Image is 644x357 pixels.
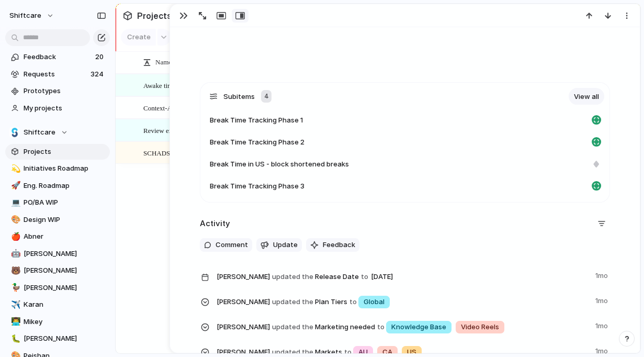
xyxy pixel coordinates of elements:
div: 🦆 [11,282,18,294]
a: 🎨Design WIP [5,212,110,228]
span: PO/BA WIP [24,197,106,208]
span: Plan Tiers [217,294,589,309]
span: Awake time [143,79,176,91]
span: to [377,322,385,332]
span: Break Time Tracking Phase 1 [210,115,303,126]
button: Shiftcare [5,125,110,140]
button: 🦆 [9,283,20,293]
span: 1mo [595,319,610,331]
span: Knowledge Base [391,322,446,332]
button: 💫 [9,163,20,174]
span: Release Date [217,269,589,284]
span: Global [364,297,385,307]
span: Break Time in US - block shortened breaks [210,159,349,170]
div: 💻 [11,197,18,209]
span: Prototypes [24,86,106,96]
span: to [349,297,357,307]
button: 🎨 [9,215,20,225]
button: 🤖 [9,249,20,259]
a: Prototypes [5,83,110,99]
div: 🍎 [11,231,18,243]
a: View all [569,88,604,105]
span: Video Reels [461,322,499,332]
a: 👨‍💻Mikey [5,314,110,330]
div: 👨‍💻 [11,316,18,328]
span: Karan [24,299,106,310]
span: Requests [24,69,87,80]
span: Projects [24,147,106,157]
button: 🐛 [9,333,20,344]
span: Feedback [323,240,355,250]
span: Design WIP [24,215,106,225]
a: Requests324 [5,66,110,82]
div: ✈️Karan [5,297,110,313]
span: [PERSON_NAME] [217,322,270,332]
span: Mikey [24,317,106,327]
span: 20 [95,52,106,62]
span: updated the [272,297,313,307]
span: Abner [24,231,106,242]
span: My projects [24,103,106,114]
div: ✈️ [11,299,18,311]
a: 🍎Abner [5,229,110,244]
span: 1mo [595,269,610,281]
span: Update [273,240,298,250]
span: [PERSON_NAME] [217,297,270,307]
button: Update [256,238,302,252]
span: Break Time Tracking Phase 2 [210,137,304,148]
span: Break Time Tracking Phase 3 [210,181,304,192]
span: 324 [91,69,106,80]
span: [PERSON_NAME] [24,265,106,276]
button: ✈️ [9,299,20,310]
a: 🦆[PERSON_NAME] [5,280,110,296]
button: Feedback [306,238,359,252]
a: Feedback20 [5,49,110,65]
div: 4 [261,90,272,103]
button: 🍎 [9,231,20,242]
span: to [361,272,368,282]
button: 💻 [9,197,20,208]
a: 💻PO/BA WIP [5,195,110,210]
a: My projects [5,101,110,116]
a: Projects [5,144,110,160]
a: 🐻[PERSON_NAME] [5,263,110,278]
div: 🎨 [11,214,18,226]
span: Name [155,57,172,68]
h2: Activity [200,218,230,230]
span: Shiftcare [24,127,55,138]
span: [PERSON_NAME] [24,249,106,259]
span: [DATE] [368,271,396,283]
span: Projects [135,6,174,25]
span: SCHADS/Awards [143,147,193,159]
span: [PERSON_NAME] [24,283,106,293]
span: [PERSON_NAME] [24,333,106,344]
button: Comment [200,238,252,252]
span: 1mo [595,344,610,356]
button: 🐻 [9,265,20,276]
span: Marketing needed [217,319,589,334]
span: [PERSON_NAME] [217,272,270,282]
div: 🐛 [11,333,18,345]
span: updated the [272,322,313,332]
a: 🤖[PERSON_NAME] [5,246,110,262]
span: Comment [216,240,248,250]
a: 🐛[PERSON_NAME] [5,331,110,347]
button: 🚀 [9,181,20,191]
span: Feedback [24,52,92,62]
a: 💫Initiatives Roadmap [5,161,110,176]
span: updated the [272,272,313,282]
span: Subitems [223,92,255,102]
button: shiftcare [5,7,60,24]
span: Eng. Roadmap [24,181,106,191]
button: 👨‍💻 [9,317,20,327]
span: shiftcare [9,10,41,21]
